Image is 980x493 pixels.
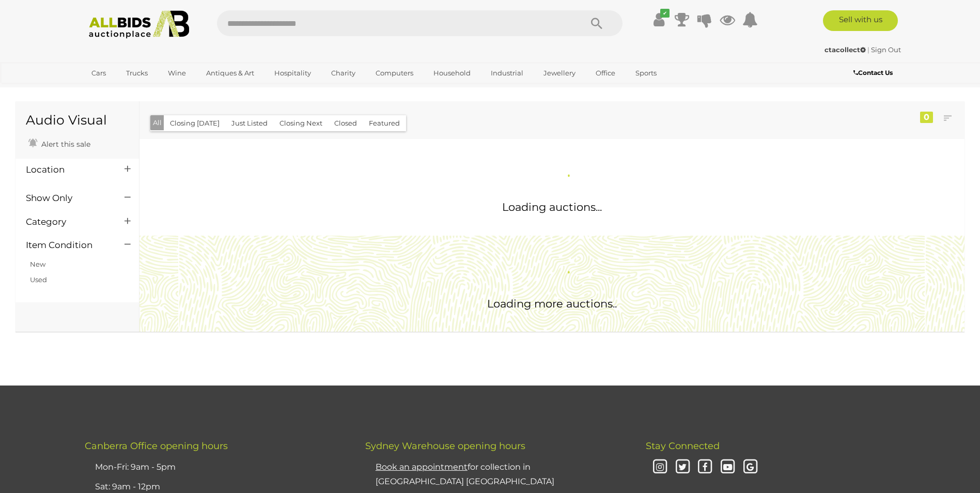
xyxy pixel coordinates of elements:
a: Sign Out [871,45,901,54]
b: Contact Us [853,69,893,76]
a: Book an appointmentfor collection in [GEOGRAPHIC_DATA] [GEOGRAPHIC_DATA] [376,462,554,487]
i: Twitter [674,458,692,476]
h4: Location [26,165,109,175]
a: Charity [324,65,362,82]
a: Antiques & Art [199,65,261,82]
i: Facebook [696,458,714,476]
h4: Show Only [26,193,109,203]
h1: Audio Visual [26,113,129,128]
span: Alert this sale [39,140,90,149]
a: Computers [369,65,420,82]
i: Youtube [719,458,737,476]
i: ✔ [660,9,670,18]
a: Alert this sale [26,135,93,151]
u: Book an appointment [376,462,468,472]
span: Loading more auctions.. [487,297,617,310]
button: Featured [363,115,406,131]
a: Trucks [119,65,154,82]
a: Household [427,65,477,82]
button: Closing [DATE] [164,115,226,131]
button: Search [571,10,623,36]
a: Contact Us [853,67,895,79]
h4: Item Condition [26,240,109,250]
button: All [150,115,164,130]
a: Sports [629,65,663,82]
button: Closed [328,115,363,131]
a: [GEOGRAPHIC_DATA] [85,82,172,99]
a: Office [589,65,622,82]
a: ctacollect [825,45,867,54]
a: Jewellery [537,65,582,82]
i: Google [741,458,759,476]
i: Instagram [651,458,669,476]
div: 0 [920,112,933,123]
span: Stay Connected [646,440,720,452]
li: Mon-Fri: 9am - 5pm [92,457,339,477]
span: Loading auctions... [502,201,602,213]
a: New [30,260,45,268]
a: Sell with us [823,10,898,31]
button: Closing Next [273,115,329,131]
span: | [867,45,869,54]
a: Industrial [484,65,530,82]
span: Sydney Warehouse opening hours [365,440,525,452]
h4: Category [26,217,109,227]
a: Used [30,275,47,284]
a: ✔ [651,10,667,29]
img: Allbids.com.au [83,10,195,39]
a: Wine [161,65,193,82]
button: Just Listed [225,115,274,131]
span: Canberra Office opening hours [85,440,228,452]
a: Cars [85,65,113,82]
a: Hospitality [268,65,318,82]
strong: ctacollect [825,45,866,54]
